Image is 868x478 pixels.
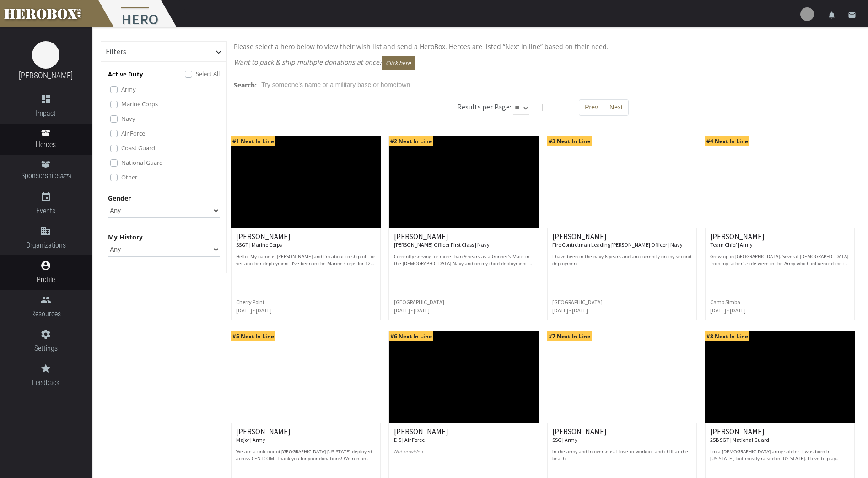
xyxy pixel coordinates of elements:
[60,174,71,179] small: BETA
[236,307,272,314] small: [DATE] - [DATE]
[108,193,131,203] label: Gender
[540,103,544,111] span: |
[394,241,490,248] small: [PERSON_NAME] Officer First Class | Navy
[547,136,697,320] a: #3 Next In Line [PERSON_NAME] Fire Controlman Leading [PERSON_NAME] Officer | Navy I have been in...
[848,11,856,19] i: email
[457,102,511,111] h6: Results per Page:
[552,428,692,444] h6: [PERSON_NAME]
[121,143,155,153] label: Coast Guard
[547,136,592,146] span: #3 Next In Line
[552,253,692,267] p: I have been in the navy 6 years and am currently on my second deployment.
[564,103,568,111] span: |
[710,253,850,267] p: Grew up in [GEOGRAPHIC_DATA]. Several [DEMOGRAPHIC_DATA] from my father’s side were in the Army w...
[604,99,629,116] button: Next
[196,69,220,79] label: Select All
[121,114,135,124] label: Navy
[579,99,604,116] button: Prev
[710,299,740,305] small: Camp Simba
[389,331,433,341] span: #6 Next In Line
[552,241,683,248] small: Fire Controlman Leading [PERSON_NAME] Officer | Navy
[261,78,508,92] input: Try someone's name or a military base or hometown
[710,436,769,443] small: 25B SGT | National Guard
[394,436,425,443] small: E-5 | Air Force
[32,41,59,69] img: image
[705,331,749,341] span: #8 Next In Line
[19,71,73,80] a: [PERSON_NAME]
[121,84,136,94] label: Army
[236,241,282,248] small: SSGT | Marine Corps
[394,299,444,305] small: [GEOGRAPHIC_DATA]
[234,56,852,70] p: Want to pack & ship multiple donations at once?
[710,428,850,444] h6: [PERSON_NAME]
[121,172,137,182] label: Other
[121,128,145,138] label: Air Force
[552,307,588,314] small: [DATE] - [DATE]
[547,331,592,341] span: #7 Next In Line
[394,253,534,267] p: Currently serving for more than 9 years as a Gunner's Mate in the [DEMOGRAPHIC_DATA] Navy and on ...
[705,136,855,320] a: #4 Next In Line [PERSON_NAME] Team Chief | Army Grew up in [GEOGRAPHIC_DATA]. Several [DEMOGRAPHI...
[394,448,534,462] p: Not provided
[552,299,603,305] small: [GEOGRAPHIC_DATA]
[234,80,257,90] label: Search:
[231,331,275,341] span: #5 Next In Line
[388,136,539,320] a: #2 Next In Line [PERSON_NAME] [PERSON_NAME] Officer First Class | Navy Currently serving for more...
[552,436,577,443] small: SSG | Army
[394,233,534,249] h6: [PERSON_NAME]
[231,136,381,320] a: #1 Next In Line [PERSON_NAME] SSGT | Marine Corps Hello! My name is [PERSON_NAME] and I’m about t...
[236,448,376,462] p: We are a unit out of [GEOGRAPHIC_DATA] [US_STATE] deployed across CENTCOM. Thank you for your don...
[552,233,692,249] h6: [PERSON_NAME]
[389,136,433,146] span: #2 Next In Line
[121,158,163,168] label: National Guard
[108,232,143,242] label: My History
[710,241,753,248] small: Team Chief | Army
[121,99,158,109] label: Marine Corps
[236,436,265,443] small: Major | Army
[828,11,836,19] i: notifications
[236,233,376,249] h6: [PERSON_NAME]
[394,307,430,314] small: [DATE] - [DATE]
[236,253,376,267] p: Hello! My name is [PERSON_NAME] and I’m about to ship off for yet another deployment. I’ve been i...
[236,299,264,305] small: Cherry Point
[236,428,376,444] h6: [PERSON_NAME]
[552,448,692,462] p: in the army and in overseas. i love to workout and chill at the beach.
[800,7,814,21] img: user-image
[394,428,534,444] h6: [PERSON_NAME]
[710,233,850,249] h6: [PERSON_NAME]
[234,41,852,52] p: Please select a hero below to view their wish list and send a HeroBox. Heroes are listed “Next in...
[106,48,126,56] h6: Filters
[382,56,415,70] button: Click here
[705,136,749,146] span: #4 Next In Line
[231,136,275,146] span: #1 Next In Line
[710,448,850,462] p: I’m a [DEMOGRAPHIC_DATA] army soldier. I was born in [US_STATE], but mostly raised in [US_STATE]....
[710,307,746,314] small: [DATE] - [DATE]
[108,69,143,80] p: Active Duty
